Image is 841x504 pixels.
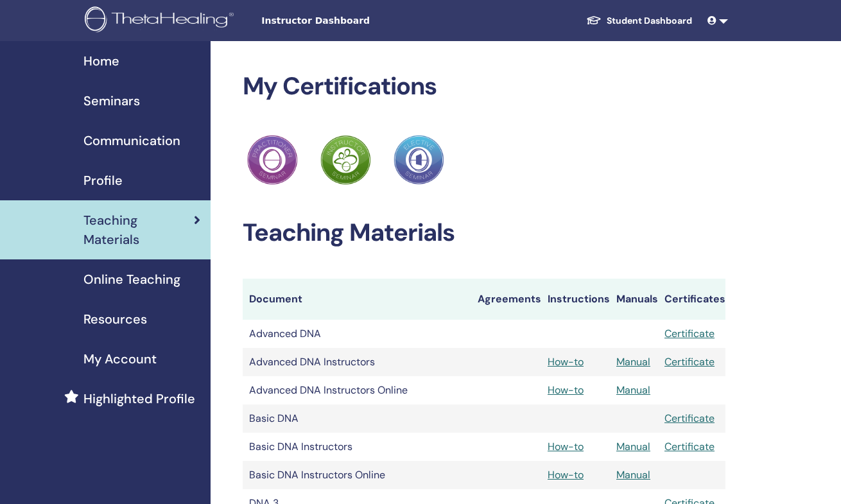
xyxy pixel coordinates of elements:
th: Manuals [610,279,658,320]
span: Seminars [83,91,140,110]
img: Practitioner [320,135,370,185]
a: How-to [548,440,584,453]
h2: Teaching Materials [243,218,726,248]
td: Advanced DNA Instructors [243,348,472,376]
a: How-to [548,355,584,369]
td: Basic DNA Instructors [243,433,472,461]
span: Profile [83,171,123,190]
span: Highlighted Profile [83,389,195,408]
img: Practitioner [394,135,444,185]
img: Practitioner [247,135,297,185]
td: Basic DNA Instructors Online [243,461,472,489]
th: Document [243,279,472,320]
a: How-to [548,383,584,397]
th: Certificates [658,279,725,320]
a: Certificate [664,440,715,453]
span: Teaching Materials [83,211,194,249]
span: Communication [83,131,180,150]
span: My Account [83,349,157,369]
span: Instructor Dashboard [261,14,454,28]
a: Manual [616,355,650,369]
td: Basic DNA [243,404,472,433]
th: Agreements [471,279,541,320]
span: Resources [83,309,147,329]
a: How-to [548,468,584,482]
a: Manual [616,440,650,453]
a: Certificate [664,327,715,340]
td: Advanced DNA Instructors Online [243,376,472,404]
img: logo.png [85,6,238,35]
img: graduation-cap-white.svg [586,15,602,26]
a: Manual [616,383,650,397]
a: Certificate [664,355,715,369]
a: Certificate [664,412,715,425]
a: Manual [616,468,650,482]
a: Student Dashboard [576,9,702,33]
th: Instructions [541,279,610,320]
h2: My Certifications [243,72,726,101]
span: Online Teaching [83,270,180,289]
td: Advanced DNA [243,320,472,348]
span: Home [83,51,119,71]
